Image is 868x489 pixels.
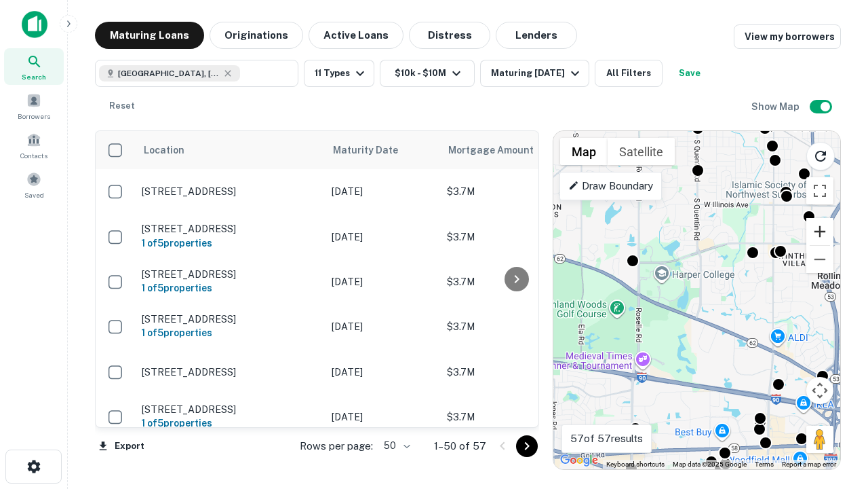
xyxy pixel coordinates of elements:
button: Lenders [496,22,577,49]
h6: 1 of 5 properties [142,325,318,340]
span: Saved [24,189,44,200]
img: capitalize-icon.png [22,11,47,38]
span: Maturity Date [333,142,416,158]
button: Show street map [560,138,608,165]
span: Borrowers [18,111,50,122]
p: [DATE] [332,319,433,334]
a: Report a map error [782,460,836,468]
button: All Filters [595,60,663,87]
p: [DATE] [332,230,433,244]
img: Google [557,452,601,469]
button: Keyboard shortcuts [606,460,665,469]
a: Terms (opens in new tab) [755,460,774,468]
th: Location [135,131,325,169]
button: Reset [100,92,144,120]
p: [STREET_ADDRESS] [142,403,318,416]
p: 1–50 of 57 [434,438,486,454]
button: Export [95,436,148,456]
p: $3.7M [447,230,583,244]
button: Go to next page [516,435,538,457]
p: $3.7M [447,274,583,289]
th: Mortgage Amount [440,131,589,169]
a: Saved [4,166,64,203]
span: Contacts [20,150,47,161]
p: Rows per page: [300,438,373,454]
button: $10k - $10M [380,60,475,87]
span: Mortgage Amount [448,142,551,158]
h6: 1 of 5 properties [142,236,318,251]
p: [DATE] [332,410,433,424]
h6: 1 of 5 properties [142,416,318,431]
a: Borrowers [4,88,64,124]
a: Contacts [4,127,64,164]
th: Maturity Date [325,131,440,169]
p: $3.7M [447,319,583,334]
p: 57 of 57 results [570,431,643,447]
button: Reload search area [806,142,835,170]
button: Drag Pegman onto the map to open Street View [806,426,833,453]
p: [STREET_ADDRESS] [142,366,318,378]
p: $3.7M [447,410,583,424]
h6: 1 of 5 properties [142,280,318,295]
a: Open this area in Google Maps (opens a new window) [557,452,601,469]
p: [DATE] [332,274,433,289]
p: [DATE] [332,184,433,199]
a: View my borrowers [734,24,841,49]
button: Maturing [DATE] [480,60,589,87]
span: Search [22,71,46,82]
span: Map data ©2025 Google [673,460,747,468]
button: Show satellite imagery [608,138,675,165]
button: Save your search to get updates of matches that match your search criteria. [668,60,711,87]
div: 50 [378,436,412,456]
button: Maturing Loans [95,22,204,49]
p: [STREET_ADDRESS] [142,185,318,198]
span: Location [143,142,184,158]
button: Active Loans [309,22,403,49]
h6: Show Map [751,99,802,114]
button: 11 Types [304,60,374,87]
p: [DATE] [332,365,433,380]
span: [GEOGRAPHIC_DATA], [GEOGRAPHIC_DATA] [118,67,220,79]
iframe: Chat Widget [800,337,868,402]
button: Distress [409,22,490,49]
p: $3.7M [447,365,583,380]
a: Search [4,48,64,85]
p: Draw Boundary [568,178,653,194]
p: [STREET_ADDRESS] [142,223,318,235]
button: Originations [210,22,303,49]
p: [STREET_ADDRESS] [142,268,318,280]
p: $3.7M [447,184,583,199]
button: Toggle fullscreen view [806,177,833,204]
button: Zoom out [806,246,833,273]
div: 0 0 [553,131,840,469]
button: Zoom in [806,218,833,245]
p: [STREET_ADDRESS] [142,313,318,325]
div: Maturing [DATE] [491,65,583,81]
